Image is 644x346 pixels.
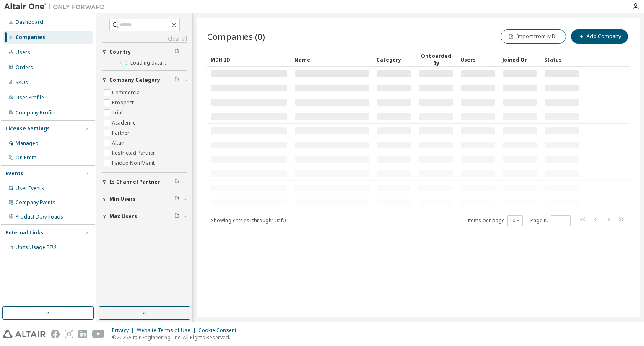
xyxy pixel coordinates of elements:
span: Units Usage BI [16,244,57,251]
div: External Links [5,229,44,236]
button: Import from MDH [501,29,566,44]
img: altair_logo.svg [3,330,46,338]
button: Max Users [102,207,187,226]
button: Add Company [571,29,628,44]
img: facebook.svg [51,330,60,338]
div: Website Terms of Use [137,327,198,334]
label: Academic [112,118,137,128]
div: Events [5,170,23,177]
label: Prospect [112,98,135,108]
span: Country [109,49,131,55]
div: Product Downloads [16,213,63,220]
label: Partner [112,128,131,138]
div: Privacy [112,327,137,334]
img: linkedin.svg [78,330,87,338]
div: Company Profile [16,109,55,116]
div: User Profile [16,94,44,101]
div: On Prem [16,154,36,161]
button: Min Users [102,190,187,208]
div: Company Events [16,199,55,206]
label: Paidup Non Maint [112,158,156,168]
div: Onboarded By [418,52,454,67]
button: Is Channel Partner [102,173,187,191]
img: youtube.svg [92,330,104,338]
div: Name [294,53,370,66]
button: Country [102,43,187,61]
span: Page n. [530,215,571,226]
div: Users [460,53,496,66]
span: Items per page [467,215,523,226]
span: Clear filter [174,77,179,83]
div: Orders [16,64,33,71]
label: Restricted Partner [112,148,157,158]
span: Is Channel Partner [109,179,160,185]
label: Loading data... [130,60,166,66]
label: Commercial [112,88,143,98]
button: 10 [509,217,521,224]
span: Clear filter [174,49,179,55]
span: Clear filter [174,196,179,203]
div: Managed [16,140,39,147]
div: Joined On [502,53,538,66]
label: Trial [112,108,124,118]
span: Min Users [109,196,136,203]
img: Altair One [4,3,109,11]
div: Dashboard [16,19,43,26]
span: Showing entries 1 through 10 of 0 [211,217,286,224]
div: Category [377,53,412,66]
div: User Events [16,185,44,192]
span: Clear filter [174,179,179,185]
div: Cookie Consent [198,327,241,334]
p: © 2025 Altair Engineering, Inc. All Rights Reserved. [112,334,241,341]
div: Companies [16,34,45,41]
span: Companies (0) [207,31,265,42]
div: MDH ID [210,53,288,66]
button: Company Category [102,71,187,89]
div: SKUs [16,79,28,86]
a: Clear all [102,36,187,42]
img: instagram.svg [65,330,73,338]
label: Altair [112,138,126,148]
div: Users [16,49,30,56]
span: Clear filter [174,213,179,220]
span: Max Users [109,213,137,220]
div: Status [544,53,579,66]
div: License Settings [5,125,50,132]
span: Company Category [109,77,160,83]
